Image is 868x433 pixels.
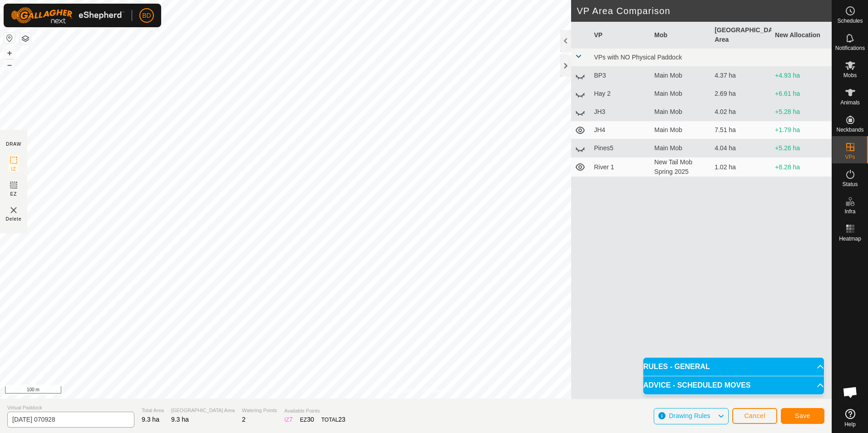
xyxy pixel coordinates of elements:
[835,45,865,51] span: Notifications
[142,416,159,423] span: 9.3 ha
[711,121,771,139] td: 7.51 ha
[11,166,16,172] span: IZ
[744,412,765,419] span: Cancel
[171,416,189,423] span: 9.3 ha
[142,11,151,20] span: BD
[711,139,771,157] td: 4.04 ha
[844,422,856,427] span: Help
[590,22,651,49] th: VP
[4,33,15,44] button: Reset Map
[669,412,710,419] span: Drawing Rules
[242,416,246,423] span: 2
[4,48,15,59] button: +
[654,157,707,177] div: New Tail Mob Spring 2025
[643,376,824,394] p-accordion-header: ADVICE - SCHEDULED MOVES
[844,209,855,214] span: Infra
[711,85,771,103] td: 2.69 ha
[284,407,345,415] span: Available Points
[781,408,824,424] button: Save
[795,412,810,419] span: Save
[242,407,277,414] span: Watering Points
[643,358,824,376] p-accordion-header: RULES - GENERAL
[590,157,651,177] td: River 1
[142,407,164,414] span: Total Area
[654,143,707,153] div: Main Mob
[307,416,314,423] span: 30
[284,415,292,424] div: IZ
[289,416,293,423] span: 7
[171,407,235,414] span: [GEOGRAPHIC_DATA] Area
[577,5,832,16] h2: VP Area Comparison
[771,157,832,177] td: +8.28 ha
[594,54,682,61] span: VPs with NO Physical Paddock
[711,22,771,49] th: [GEOGRAPHIC_DATA] Area
[771,121,832,139] td: +1.79 ha
[837,379,864,406] a: Open chat
[832,405,868,431] a: Help
[843,73,857,78] span: Mobs
[300,415,314,424] div: EZ
[711,157,771,177] td: 1.02 ha
[590,85,651,103] td: Hay 2
[8,205,19,216] img: VP
[6,216,22,222] span: Delete
[4,59,15,70] button: –
[425,387,452,395] a: Contact Us
[590,139,651,157] td: Pines5
[7,404,134,412] span: Virtual Paddock
[837,18,863,24] span: Schedules
[732,408,777,424] button: Cancel
[771,103,832,121] td: +5.28 ha
[771,85,832,103] td: +6.61 ha
[20,33,31,44] button: Map Layers
[643,363,710,370] span: RULES - GENERAL
[836,127,863,133] span: Neckbands
[842,182,858,187] span: Status
[771,67,832,85] td: +4.93 ha
[590,121,651,139] td: JH4
[651,22,711,49] th: Mob
[771,22,832,49] th: New Allocation
[10,191,17,197] span: EZ
[654,125,707,135] div: Main Mob
[654,89,707,98] div: Main Mob
[840,100,860,105] span: Animals
[654,71,707,80] div: Main Mob
[845,154,855,160] span: VPs
[590,103,651,121] td: JH3
[711,67,771,85] td: 4.37 ha
[338,416,345,423] span: 23
[643,382,750,389] span: ADVICE - SCHEDULED MOVES
[590,67,651,85] td: BP3
[6,141,21,148] div: DRAW
[711,103,771,121] td: 4.02 ha
[654,107,707,117] div: Main Mob
[380,387,414,395] a: Privacy Policy
[771,139,832,157] td: +5.26 ha
[839,236,861,241] span: Heatmap
[321,415,345,424] div: TOTAL
[11,7,124,24] img: Gallagher Logo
